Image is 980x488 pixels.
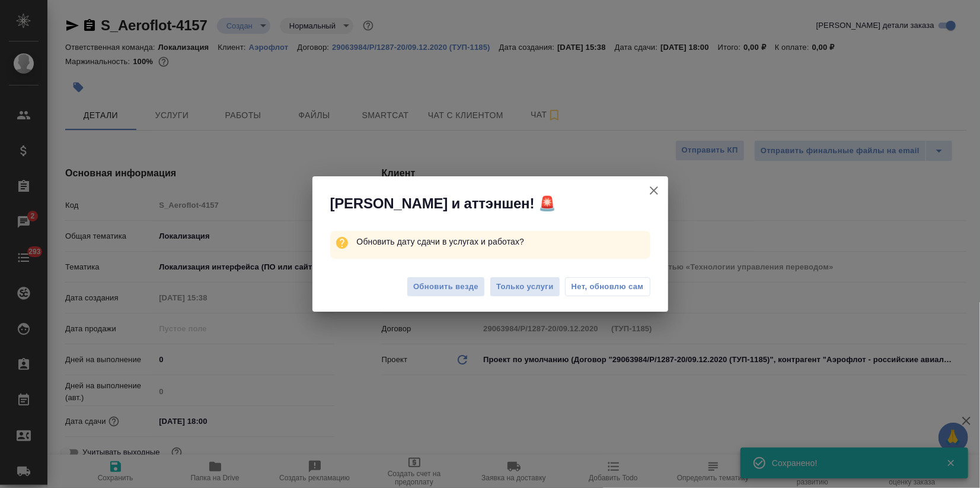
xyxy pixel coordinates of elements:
p: Обновить дату сдачи в услугах и работах? [356,231,650,252]
button: Только услуги [490,277,560,297]
span: Нет, обновлю сам [572,281,644,293]
span: Обновить везде [413,280,478,294]
span: Только услуги [496,280,554,294]
button: Обновить везде [407,277,485,297]
button: Нет, обновлю сам [565,277,650,296]
span: [PERSON_NAME] и аттэншен! 🚨 [330,194,556,213]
